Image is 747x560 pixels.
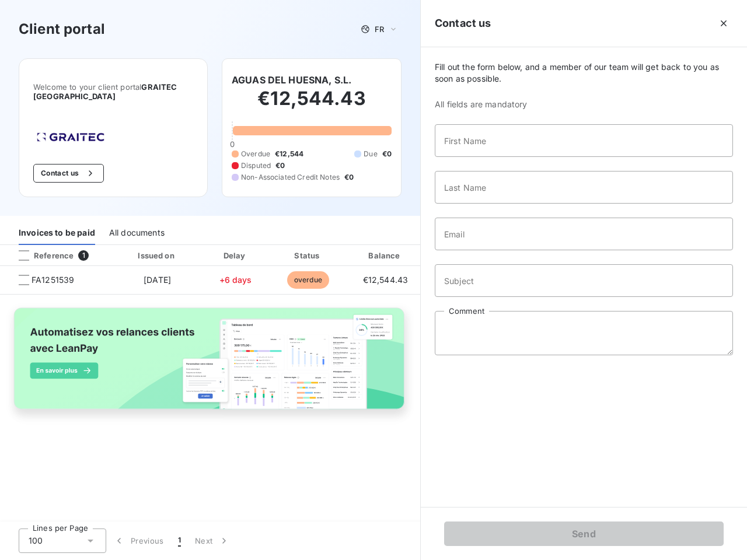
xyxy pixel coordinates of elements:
span: Overdue [241,149,270,159]
button: Previous [106,528,171,553]
h6: AGUAS DEL HUESNA, S.L. [232,73,351,87]
img: banner [5,302,416,426]
h5: Contact us [435,15,491,32]
span: GRAITEC [GEOGRAPHIC_DATA] [33,82,177,101]
span: Welcome to your client portal [33,82,193,101]
span: Disputed [241,160,271,171]
button: 1 [171,528,188,553]
span: overdue [287,271,329,289]
span: +6 days [219,275,252,285]
span: [DATE] [144,275,171,285]
button: Send [444,521,724,546]
div: Issued on [117,250,197,261]
span: 1 [178,535,181,547]
h3: Client portal [19,19,105,40]
span: €12,544 [275,149,303,159]
span: Due [364,149,377,159]
input: placeholder [435,171,733,204]
div: Status [273,250,343,261]
span: FR [375,24,384,34]
span: 0 [230,139,235,149]
div: Reference [9,250,74,261]
span: €12,544.43 [363,275,409,285]
span: Fill out the form below, and a member of our team will get back to you as soon as possible. [435,61,733,85]
div: All documents [109,220,165,245]
span: Non-Associated Credit Notes [241,172,340,183]
button: Next [188,528,237,553]
span: €0 [382,149,392,159]
div: Delay [203,250,269,261]
div: Invoices to be paid [19,220,95,245]
span: €0 [275,160,285,171]
span: 100 [29,535,43,547]
h2: €12,544.43 [232,87,392,122]
div: Balance [347,250,423,261]
span: 1 [78,250,89,261]
img: Company logo [33,129,108,145]
span: €0 [344,172,354,183]
input: placeholder [435,218,733,250]
input: placeholder [435,124,733,157]
button: Contact us [33,164,104,183]
span: FA1251539 [32,274,74,286]
input: placeholder [435,264,733,297]
span: All fields are mandatory [435,99,733,110]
